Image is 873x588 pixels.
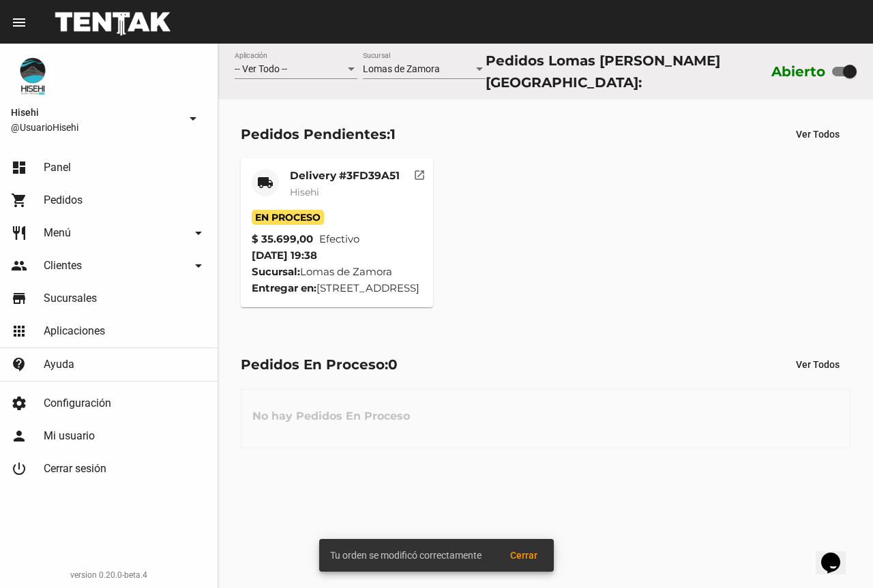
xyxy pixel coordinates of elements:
mat-icon: people [11,258,27,274]
span: Mi usuario [44,429,95,443]
div: Lomas de Zamora [252,264,423,280]
mat-icon: local_shipping [257,174,273,191]
span: @UsuarioHisehi [11,121,179,134]
span: Clientes [44,259,82,273]
mat-icon: person [11,428,27,444]
mat-icon: restaurant [11,225,27,241]
strong: Entregar en: [252,281,316,294]
span: 0 [388,356,398,373]
strong: $ 35.699,00 [252,231,313,247]
span: Cerrar sesión [44,462,106,476]
span: [DATE] 19:38 [252,249,317,262]
mat-icon: contact_support [11,356,27,373]
span: Pedidos [44,194,83,207]
span: Ver Todos [796,359,840,370]
mat-icon: apps [11,323,27,339]
mat-icon: arrow_drop_down [185,110,201,127]
span: Hisehi [290,186,319,198]
button: Cerrar [499,543,548,568]
mat-icon: shopping_cart [11,192,27,208]
button: Ver Todos [785,122,850,146]
span: Configuración [44,397,111,410]
span: Hisehi [11,104,179,121]
mat-icon: arrow_drop_down [190,225,207,241]
span: Aplicaciones [44,324,105,338]
div: version 0.20.0-beta.4 [11,568,207,582]
strong: Sucursal: [252,265,300,278]
div: Pedidos Pendientes: [241,123,396,145]
mat-icon: power_settings_new [11,461,27,477]
span: Ver Todos [796,129,840,140]
mat-icon: dashboard [11,159,27,176]
span: Cerrar [510,550,537,561]
span: 1 [390,126,396,142]
div: Pedidos Lomas [PERSON_NAME][GEOGRAPHIC_DATA]: [486,50,765,93]
div: [STREET_ADDRESS] [252,280,423,296]
div: Pedidos En Proceso: [241,354,398,375]
span: En Proceso [252,210,324,225]
mat-icon: menu [11,14,27,31]
mat-card-title: Delivery #3FD39A51 [290,169,400,183]
iframe: chat widget [816,533,859,574]
span: -- Ver Todo -- [235,63,287,74]
span: Sucursales [44,292,97,305]
mat-icon: open_in_new [413,167,426,179]
span: Lomas de Zamora [363,63,440,74]
span: Panel [44,161,71,174]
span: Ayuda [44,358,74,371]
mat-icon: settings [11,395,27,412]
label: Abierto [771,61,826,82]
button: Ver Todos [785,352,850,377]
h3: No hay Pedidos En Proceso [241,396,421,437]
mat-icon: store [11,290,27,307]
mat-icon: arrow_drop_down [190,258,207,274]
span: Tu orden se modificó correctamente [330,548,482,562]
span: Menú [44,226,71,240]
span: Efectivo [319,231,359,247]
img: b10aa081-330c-4927-a74e-08896fa80e0a.jpg [11,55,55,98]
